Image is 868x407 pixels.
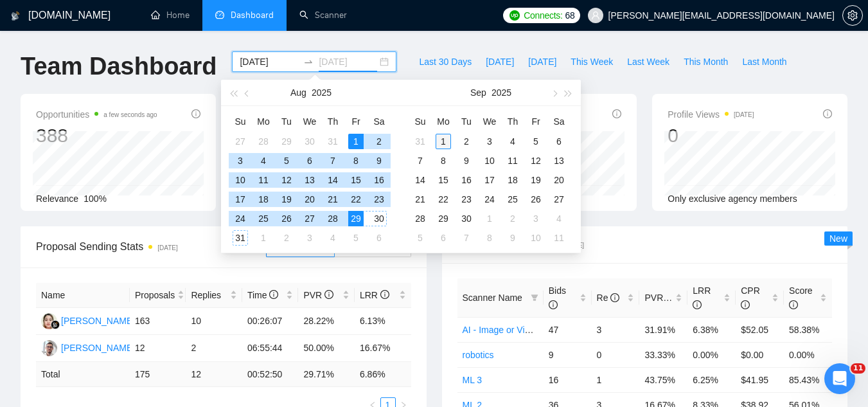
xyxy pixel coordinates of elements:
td: 2025-08-17 [229,190,252,209]
td: 2025-08-31 [229,228,252,248]
td: 3 [592,317,640,342]
span: Opportunities [36,107,157,122]
div: 3 [302,230,317,246]
div: 30 [459,211,474,226]
div: 9 [371,153,387,168]
td: 2025-08-04 [252,151,275,170]
span: 100% [84,194,107,204]
div: 14 [412,172,428,188]
td: 2025-08-22 [344,190,368,209]
span: CPR [741,285,760,310]
td: 2025-09-01 [252,228,275,248]
div: 16 [371,172,387,188]
span: Profile Views [668,107,754,122]
td: 2025-08-25 [252,209,275,228]
div: 13 [302,172,317,188]
span: info-circle [789,300,798,309]
div: 28 [412,211,428,226]
td: 2025-08-14 [321,170,344,190]
div: 18 [256,192,271,207]
div: 5 [279,153,294,168]
button: Help [172,289,257,340]
div: 27 [302,211,317,226]
div: 12 [279,172,294,188]
button: Search for help [19,256,238,282]
td: 2025-09-17 [478,170,501,190]
div: 7 [325,153,341,168]
p: How can we help? [26,157,231,179]
span: 68 [565,8,575,23]
td: 2025-09-29 [432,209,455,228]
td: 2025-10-11 [547,228,571,248]
td: 2025-08-06 [298,151,321,170]
span: to [303,57,314,67]
th: Tu [455,111,478,132]
button: This Week [563,51,620,72]
div: 11 [551,230,567,246]
span: filter [528,288,541,307]
div: 19 [528,172,544,188]
div: 24 [233,211,248,226]
button: 2025 [492,80,511,105]
div: 1 [256,230,271,246]
div: 22 [348,192,364,207]
img: upwork-logo.png [509,10,520,21]
td: 2025-09-26 [524,190,547,209]
a: homeHome [151,10,190,21]
span: This Month [684,55,728,69]
div: 8 [436,153,451,168]
td: 2025-08-05 [275,151,298,170]
td: 2025-09-04 [321,228,344,248]
td: 00:26:07 [242,308,299,335]
td: 2025-08-03 [229,151,252,170]
div: 6 [436,230,451,246]
td: 2025-09-21 [409,190,432,209]
span: Scanner Name [463,293,522,303]
span: filter [531,294,538,302]
th: Mo [432,111,455,132]
span: Connects: [524,8,562,23]
td: 2025-09-05 [344,228,368,248]
div: 31 [325,134,341,149]
div: 25 [256,211,271,226]
div: 29 [436,211,451,226]
div: 10 [528,230,544,246]
td: 2025-10-05 [409,228,432,248]
div: Close [221,21,244,44]
span: info-circle [324,290,333,299]
span: Last Month [742,55,786,69]
div: 388 [36,123,157,148]
button: Last Week [620,51,677,72]
div: 28 [325,211,341,226]
td: 2025-10-10 [524,228,547,248]
td: 2025-08-08 [344,151,368,170]
button: [DATE] [521,51,563,72]
td: 2025-09-25 [501,190,524,209]
td: 2025-09-23 [455,190,478,209]
th: Sa [368,111,391,132]
h1: Team Dashboard [21,51,217,82]
th: Tu [275,111,298,132]
div: 3 [482,134,497,149]
div: 20 [302,192,317,207]
div: 29 [348,211,364,226]
td: 2025-08-21 [321,190,344,209]
span: Search for help [26,262,104,276]
span: info-circle [191,109,200,118]
span: Relevance [36,194,78,204]
td: 2025-08-19 [275,190,298,209]
img: BC [41,340,57,356]
td: 2025-09-20 [547,170,571,190]
span: info-circle [612,109,621,118]
th: Th [501,111,524,132]
td: 10 [186,308,242,335]
div: 13 [551,153,567,168]
div: 4 [256,153,271,168]
td: 2025-09-02 [275,228,298,248]
p: Hi [PERSON_NAME][EMAIL_ADDRESS][PERSON_NAME] 👋 [26,91,231,157]
div: 26 [279,211,294,226]
td: 2025-10-06 [432,228,455,248]
div: 15 [436,172,451,188]
th: We [298,111,321,132]
img: Profile image for Viktor [162,21,188,46]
